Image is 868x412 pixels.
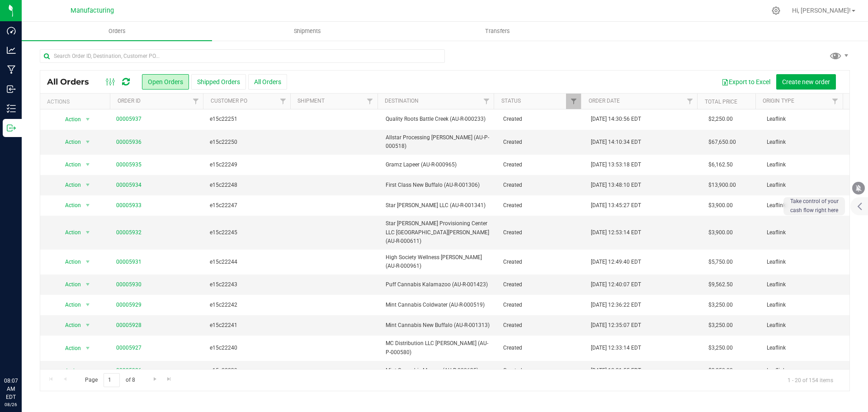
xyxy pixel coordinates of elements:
[71,7,114,14] span: Manufacturing
[503,366,580,375] span: Created
[116,181,142,189] a: 00005934
[116,344,142,352] a: 00005927
[591,366,641,375] span: [DATE] 12:31:55 EDT
[386,280,492,289] span: Puff Cannabis Kalamazoo (AU-R-001423)
[210,201,287,210] span: e15c22247
[591,301,641,309] span: [DATE] 12:36:22 EDT
[210,366,287,375] span: e15c22239
[7,26,16,35] inline-svg: Dashboard
[792,7,851,14] span: Hi, [PERSON_NAME]!
[210,138,287,147] span: e15c22250
[767,181,844,189] span: Leaflink
[386,181,492,189] span: First Class New Buffalo (AU-R-001306)
[770,6,782,15] div: Manage settings
[116,366,142,375] a: 00005926
[82,158,94,171] span: select
[191,74,246,90] button: Shipped Orders
[82,226,94,239] span: select
[782,78,830,85] span: Create new order
[776,74,836,90] button: Create new order
[708,366,733,375] span: $3,250.00
[275,94,290,109] a: Filter
[82,199,94,212] span: select
[116,161,142,169] a: 00005935
[9,340,36,367] iframe: Resource center
[402,22,593,41] a: Transfers
[503,258,580,266] span: Created
[503,161,580,169] span: Created
[210,181,287,189] span: e15c22248
[57,256,82,268] span: Action
[386,366,492,375] span: Mint Cannabis Monroe (AU-R-000635)
[57,113,82,126] span: Action
[385,98,419,104] a: Destination
[211,98,247,104] a: Customer PO
[282,27,333,35] span: Shipments
[116,115,142,123] a: 00005937
[116,138,142,147] a: 00005936
[57,136,82,148] span: Action
[210,228,287,237] span: e15c22245
[708,138,736,147] span: $67,650.00
[503,115,580,123] span: Created
[767,366,844,375] span: Leaflink
[7,85,16,94] inline-svg: Inbound
[116,258,142,266] a: 00005931
[297,98,325,104] a: Shipment
[116,280,142,289] a: 00005930
[708,321,733,330] span: $3,250.00
[248,74,287,90] button: All Orders
[503,228,580,237] span: Created
[708,344,733,352] span: $3,250.00
[82,179,94,191] span: select
[82,342,94,355] span: select
[386,115,492,123] span: Quality Roots Battle Creek (AU-R-000233)
[767,115,844,123] span: Leaflink
[591,228,641,237] span: [DATE] 12:53:14 EDT
[386,133,492,151] span: Allstar Processing [PERSON_NAME] (AU-P-000518)
[708,201,733,210] span: $3,900.00
[501,98,521,104] a: Status
[566,94,581,109] a: Filter
[763,98,794,104] a: Origin Type
[47,99,107,105] div: Actions
[210,258,287,266] span: e15c22244
[210,115,287,123] span: e15c22251
[40,49,445,63] input: Search Order ID, Destination, Customer PO...
[503,344,580,352] span: Created
[210,321,287,330] span: e15c22241
[479,94,494,109] a: Filter
[386,321,492,330] span: Mint Cannabis New Buffalo (AU-R-001313)
[57,158,82,171] span: Action
[708,301,733,309] span: $3,250.00
[591,161,641,169] span: [DATE] 13:53:18 EDT
[767,301,844,309] span: Leaflink
[708,228,733,237] span: $3,900.00
[57,278,82,291] span: Action
[708,181,736,189] span: $13,900.00
[7,123,16,133] inline-svg: Outbound
[116,201,142,210] a: 00005933
[363,94,377,109] a: Filter
[503,201,580,210] span: Created
[708,258,733,266] span: $5,750.00
[116,228,142,237] a: 00005932
[591,201,641,210] span: [DATE] 13:45:27 EDT
[47,77,98,87] span: All Orders
[82,256,94,268] span: select
[767,280,844,289] span: Leaflink
[705,99,737,105] a: Total Price
[591,321,641,330] span: [DATE] 12:35:07 EDT
[212,22,402,41] a: Shipments
[503,301,580,309] span: Created
[386,219,492,246] span: Star [PERSON_NAME] Provisioning Center LLC [GEOGRAPHIC_DATA][PERSON_NAME] (AU-R-000611)
[148,373,161,385] a: Go to the next page
[210,280,287,289] span: e15c22243
[210,301,287,309] span: e15c22242
[116,301,142,309] a: 00005929
[708,280,733,289] span: $9,562.50
[503,181,580,189] span: Created
[473,27,522,35] span: Transfers
[767,228,844,237] span: Leaflink
[386,301,492,309] span: Mint Cannabis Coldwater (AU-R-000519)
